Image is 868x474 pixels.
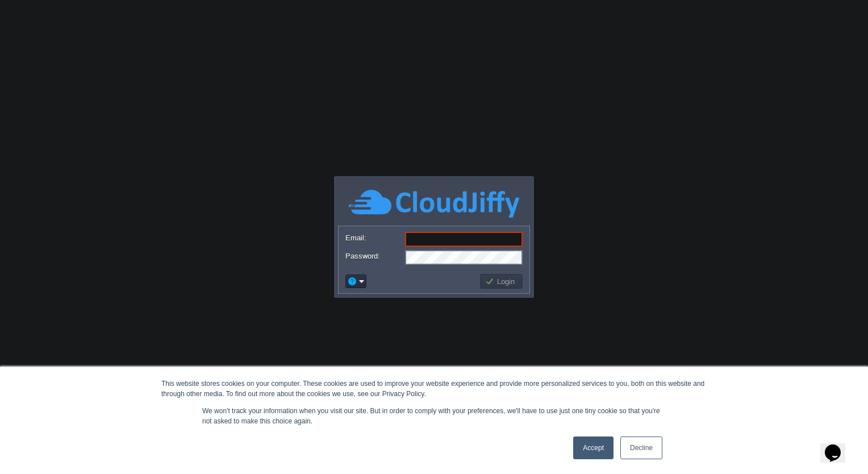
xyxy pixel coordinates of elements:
[202,406,666,426] p: We won't track your information when you visit our site. But in order to comply with your prefere...
[820,429,857,463] iframe: chat widget
[573,436,614,459] a: Accept
[345,250,404,262] label: Password:
[349,188,519,219] img: CloudJiffy
[345,232,404,244] label: Email:
[485,276,518,286] button: Login
[161,379,707,399] div: This website stores cookies on your computer. These cookies are used to improve your website expe...
[620,436,662,459] a: Decline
